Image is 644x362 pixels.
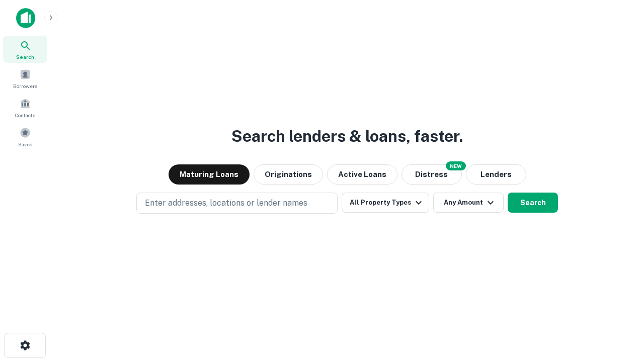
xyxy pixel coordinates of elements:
[231,124,463,148] h3: Search lenders & loans, faster.
[145,197,307,209] p: Enter addresses, locations or lender names
[16,8,35,28] img: capitalize-icon.png
[13,82,37,90] span: Borrowers
[18,140,33,148] span: Saved
[446,161,466,170] div: NEW
[508,193,558,213] button: Search
[594,249,644,298] iframe: Chat Widget
[169,164,250,185] button: Maturing Loans
[342,193,429,213] button: All Property Types
[136,193,338,214] button: Enter addresses, locations or lender names
[254,164,323,185] button: Originations
[3,123,47,150] a: Saved
[433,193,504,213] button: Any Amount
[401,164,462,185] button: Search distressed loans with lien and other non-mortgage details.
[3,65,47,92] a: Borrowers
[16,53,34,61] span: Search
[466,164,526,185] button: Lenders
[3,94,47,121] a: Contacts
[3,36,47,63] a: Search
[15,111,35,119] span: Contacts
[327,164,397,185] button: Active Loans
